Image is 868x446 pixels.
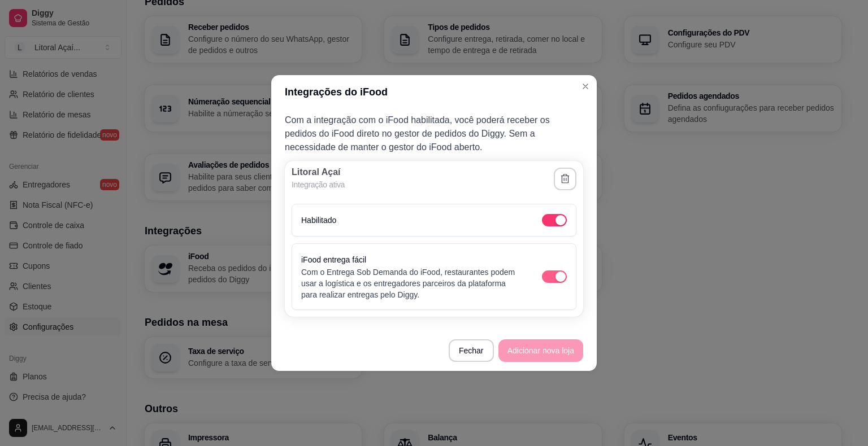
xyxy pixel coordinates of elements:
label: iFood entrega fácil [301,255,366,264]
header: Integrações do iFood [271,75,597,109]
h5: Integração ativa [292,179,345,190]
div: Litoral Açaí [292,168,341,177]
p: Com o Entrega Sob Demanda do iFood, restaurantes podem usar a logística e os entregadores parceir... [301,266,519,300]
p: Com a integração com o iFood habilitada, você poderá receber os pedidos do iFood direto no gestor... [285,113,583,154]
button: Fechar [449,339,494,362]
label: Habilitado [301,216,336,225]
button: Close [576,77,594,95]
